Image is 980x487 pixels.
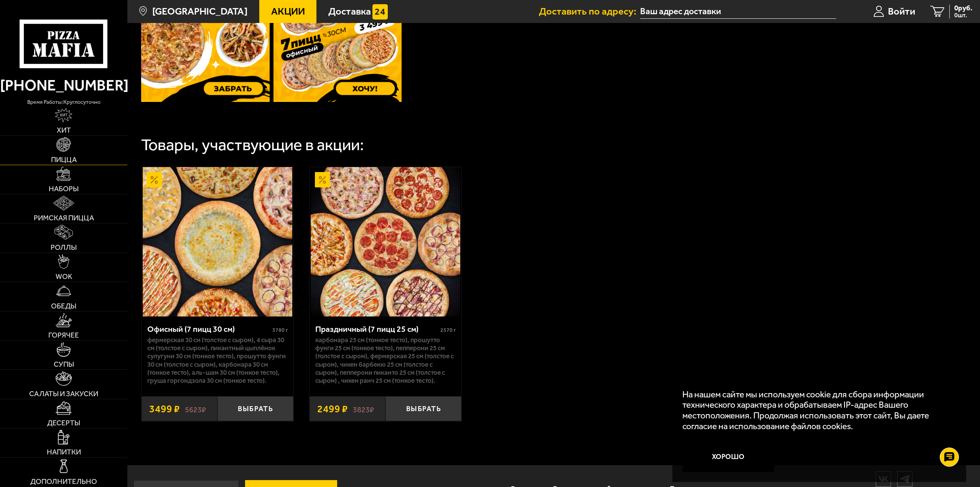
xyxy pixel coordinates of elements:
a: АкционныйПраздничный (7 пицц 25 см) [310,167,461,316]
span: Акции [271,7,305,16]
button: Хорошо [682,441,774,472]
div: Праздничный (7 пицц 25 см) [315,324,438,334]
p: Фермерская 30 см (толстое с сыром), 4 сыра 30 см (толстое с сыром), Пикантный цыплёнок сулугуни 3... [147,336,288,385]
span: Роллы [51,244,77,251]
p: Карбонара 25 см (тонкое тесто), Прошутто Фунги 25 см (тонкое тесто), Пепперони 25 см (толстое с с... [315,336,456,385]
span: Напитки [47,448,81,456]
s: 3823 ₽ [353,403,374,414]
span: Десерты [47,419,80,426]
span: Пицца [51,156,77,163]
span: Салаты и закуски [29,390,98,397]
span: Войти [888,7,915,16]
span: 3499 ₽ [149,403,180,415]
img: Офисный (7 пицц 30 см) [143,167,292,316]
span: Доставка [328,7,371,16]
button: Выбрать [217,396,293,421]
img: Праздничный (7 пицц 25 см) [311,167,460,316]
span: 0 шт. [954,12,972,18]
span: Доставить по адресу: [539,7,640,16]
span: Дополнительно [30,478,97,485]
span: Горячее [48,331,79,339]
img: 15daf4d41897b9f0e9f617042186c801.svg [372,4,388,20]
span: [GEOGRAPHIC_DATA] [152,7,247,16]
span: 2499 ₽ [317,403,348,415]
img: Акционный [147,172,162,187]
span: Римская пицца [34,214,94,221]
span: 3780 г [272,327,288,333]
span: Наборы [49,185,79,192]
button: Выбрать [385,396,461,421]
span: Супы [54,361,74,368]
input: Ваш адрес доставки [640,5,836,19]
img: Акционный [315,172,330,187]
s: 5623 ₽ [185,403,206,414]
span: WOK [56,273,72,280]
span: 0 руб. [954,5,972,12]
a: АкционныйОфисный (7 пицц 30 см) [142,167,293,316]
span: Обеды [51,302,76,310]
div: Товары, участвующие в акции: [141,137,364,153]
span: Хит [57,126,71,134]
span: 2570 г [440,327,456,333]
p: На нашем сайте мы используем cookie для сбора информации технического характера и обрабатываем IP... [682,389,951,431]
div: Офисный (7 пицц 30 см) [147,324,270,334]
